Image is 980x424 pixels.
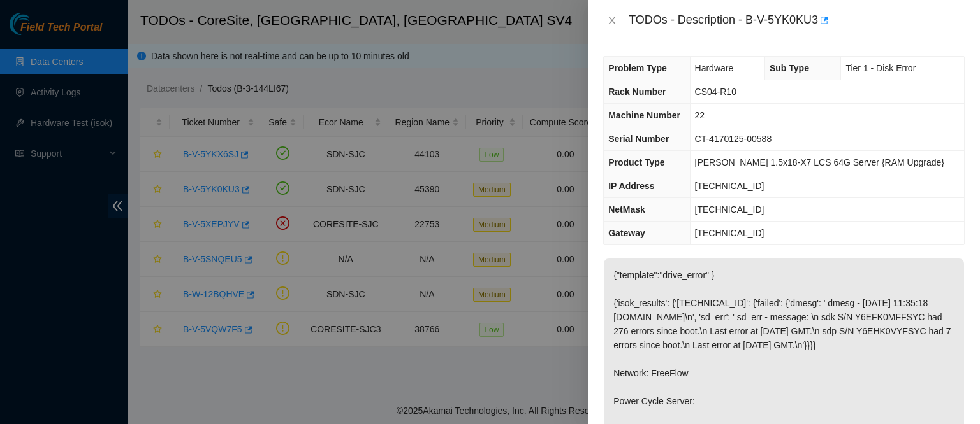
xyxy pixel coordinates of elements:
span: Rack Number [608,87,666,97]
span: Product Type [608,157,664,167]
button: Close [603,15,621,27]
span: Serial Number [608,134,669,144]
span: Machine Number [608,110,680,120]
span: [PERSON_NAME] 1.5x18-X7 LCS 64G Server {RAM Upgrade} [695,157,944,167]
span: 22 [695,110,705,120]
span: [TECHNICAL_ID] [695,204,764,215]
span: Hardware [695,63,734,73]
span: Problem Type [608,63,667,73]
div: TODOs - Description - B-V-5YK0KU3 [629,10,965,31]
span: Tier 1 - Disk Error [845,63,916,73]
span: Sub Type [770,63,809,73]
span: NetMask [608,204,645,215]
span: Gateway [608,228,645,238]
span: close [607,15,617,25]
span: CS04-R10 [695,87,736,97]
span: [TECHNICAL_ID] [695,181,764,191]
span: CT-4170125-00588 [695,134,772,144]
span: IP Address [608,181,654,191]
span: [TECHNICAL_ID] [695,228,764,238]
